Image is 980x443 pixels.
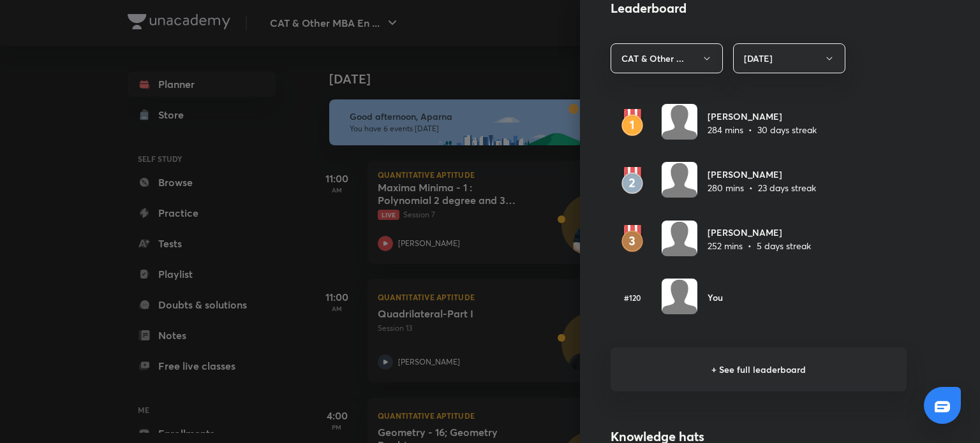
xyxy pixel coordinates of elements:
[662,104,697,140] img: Avatar
[611,292,654,303] h6: #120
[611,347,907,391] h6: + See full leaderboard
[611,225,654,253] img: rank3.svg
[733,43,845,73] button: [DATE]
[708,181,816,194] p: 280 mins • 23 days streak
[708,226,811,239] h6: [PERSON_NAME]
[662,221,697,256] img: Avatar
[611,167,654,195] img: rank2.svg
[611,43,723,73] button: CAT & Other ...
[662,162,697,198] img: Avatar
[708,110,817,123] h6: [PERSON_NAME]
[662,279,697,314] img: Avatar
[708,291,723,304] h6: You
[708,239,811,252] p: 252 mins • 5 days streak
[708,123,817,136] p: 284 mins • 30 days streak
[708,168,816,181] h6: [PERSON_NAME]
[611,109,654,137] img: rank1.svg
